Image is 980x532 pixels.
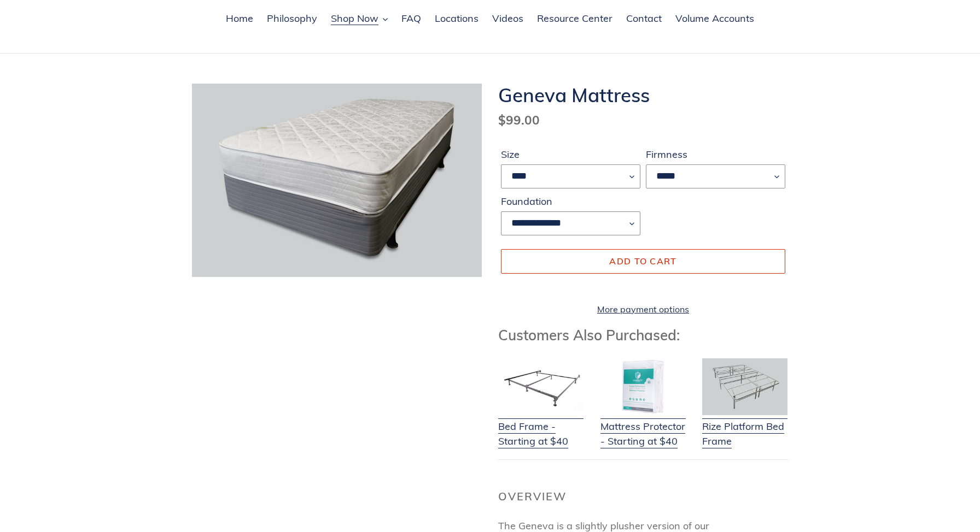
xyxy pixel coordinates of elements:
[702,405,787,448] a: Rize Platform Bed Frame
[498,84,788,107] h1: Geneva Mattress
[498,112,540,128] span: $99.00
[498,490,788,503] h2: Overview
[646,147,785,162] label: Firmness
[487,11,529,27] a: Videos
[537,12,612,25] span: Resource Center
[626,12,662,25] span: Contact
[498,358,584,415] img: Bed Frame
[621,11,667,27] a: Contact
[267,12,317,25] span: Philosophy
[501,249,785,273] button: Add to cart
[492,12,523,25] span: Videos
[331,12,378,25] span: Shop Now
[501,194,640,209] label: Foundation
[675,12,754,25] span: Volume Accounts
[532,11,618,27] a: Resource Center
[396,11,427,27] a: FAQ
[670,11,760,27] a: Volume Accounts
[220,11,259,27] a: Home
[609,256,676,267] span: Add to cart
[498,327,788,344] h3: Customers Also Purchased:
[401,12,421,25] span: FAQ
[498,405,584,448] a: Bed Frame - Starting at $40
[429,11,484,27] a: Locations
[600,405,686,448] a: Mattress Protector - Starting at $40
[261,11,323,27] a: Philosophy
[226,12,253,25] span: Home
[501,147,640,162] label: Size
[702,358,787,415] img: Adjustable Base
[501,303,785,316] a: More payment options
[325,11,393,27] button: Shop Now
[435,12,479,25] span: Locations
[600,358,686,415] img: Mattress Protector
